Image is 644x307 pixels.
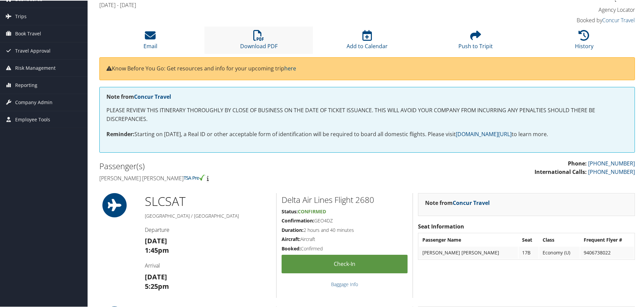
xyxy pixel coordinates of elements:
h2: Delta Air Lines Flight 2680 [282,193,408,205]
h4: Booked by [509,16,635,23]
th: Class [539,233,580,245]
h1: SLC SAT [145,192,271,209]
h2: Passenger(s) [99,160,362,171]
h5: 2 hours and 40 minutes [282,226,408,233]
span: Company Admin [15,93,53,110]
h5: GEO4DZ [282,217,408,223]
span: Employee Tools [15,111,50,127]
strong: [DATE] [145,272,167,281]
a: [PHONE_NUMBER] [588,167,635,175]
span: Reporting [15,76,37,93]
strong: 5:25pm [145,281,169,290]
strong: Aircraft: [282,235,300,242]
td: 9406738022 [580,246,634,258]
strong: Duration: [282,226,303,233]
a: Check-in [282,254,408,273]
h5: [GEOGRAPHIC_DATA] / [GEOGRAPHIC_DATA] [145,212,271,219]
p: PLEASE REVIEW THIS ITINERARY THOROUGHLY BY CLOSE OF BUSINESS ON THE DATE OF TICKET ISSUANCE. THIS... [106,105,628,123]
th: Frequent Flyer # [580,233,634,245]
strong: [DATE] [145,236,167,245]
strong: Seat Information [418,222,464,229]
h4: Agency Locator [509,5,635,13]
th: Passenger Name [419,233,518,245]
a: Add to Calendar [347,33,388,49]
a: Concur Travel [602,16,635,23]
td: [PERSON_NAME] [PERSON_NAME] [419,246,518,258]
h5: Confirmed [282,245,408,251]
span: Travel Approval [15,42,51,59]
a: Download PDF [240,33,278,49]
strong: Reminder: [106,130,134,137]
strong: 1:45pm [145,245,169,254]
th: Seat [519,233,539,245]
span: Confirmed [298,208,326,214]
a: [DOMAIN_NAME][URL] [456,130,512,137]
a: Concur Travel [134,92,171,100]
p: Starting on [DATE], a Real ID or other acceptable form of identification will be required to boar... [106,129,628,138]
h5: Aircraft [282,235,408,242]
strong: Note from [106,92,171,100]
a: [PHONE_NUMBER] [588,159,635,166]
strong: Status: [282,208,298,214]
a: Baggage Info [331,280,358,287]
td: 17B [519,246,539,258]
img: tsa-precheck.png [184,174,205,180]
a: History [575,33,593,49]
span: Book Travel [15,25,41,41]
h4: Departure [145,225,271,233]
strong: Phone: [568,159,587,166]
p: Know Before You Go: Get resources and info for your upcoming trip [106,64,628,72]
a: Concur Travel [453,198,490,206]
h4: [PERSON_NAME] [PERSON_NAME] [99,174,362,181]
h4: Arrival [145,261,271,269]
td: Economy (U) [539,246,580,258]
span: Trips [15,7,27,24]
a: here [284,64,296,71]
a: Push to Tripit [458,33,493,49]
span: Risk Management [15,59,56,76]
strong: International Calls: [535,167,587,175]
strong: Booked: [282,245,301,251]
a: Email [143,33,157,49]
strong: Note from [425,198,490,206]
h4: [DATE] - [DATE] [99,1,498,8]
strong: Confirmation: [282,217,314,223]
